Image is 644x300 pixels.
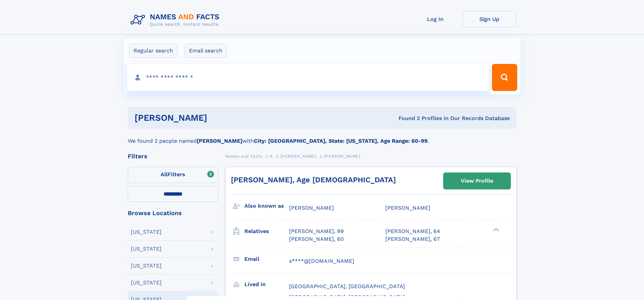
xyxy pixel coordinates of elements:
[128,129,517,145] div: We found 2 people named with .
[270,152,273,160] a: R
[244,200,289,212] h3: Also known as
[303,115,510,122] div: Found 2 Profiles In Our Records Database
[385,228,440,235] a: [PERSON_NAME], 64
[128,11,225,29] img: Logo Names and Facts
[135,114,303,122] h1: [PERSON_NAME]
[280,152,316,160] a: [PERSON_NAME]
[131,229,162,235] div: [US_STATE]
[385,205,430,211] span: [PERSON_NAME]
[408,11,462,27] a: Log In
[128,167,218,183] label: Filters
[127,64,489,91] input: search input
[289,205,334,211] span: [PERSON_NAME]
[270,154,273,159] span: R
[128,210,218,216] div: Browse Locations
[461,173,493,189] div: View Profile
[231,176,396,184] a: [PERSON_NAME], Age [DEMOGRAPHIC_DATA]
[289,228,344,235] a: [PERSON_NAME], 99
[131,246,162,252] div: [US_STATE]
[185,44,227,58] label: Email search
[254,138,428,144] b: City: [GEOGRAPHIC_DATA], State: [US_STATE], Age Range: 60-99
[289,283,405,290] span: [GEOGRAPHIC_DATA], [GEOGRAPHIC_DATA]
[492,64,517,91] button: Search Button
[492,228,500,232] div: ❯
[444,173,510,189] a: View Profile
[289,235,344,243] a: [PERSON_NAME], 60
[131,280,162,285] div: [US_STATE]
[324,154,360,159] span: [PERSON_NAME]
[161,171,168,178] span: All
[244,253,289,265] h3: Email
[128,153,218,159] div: Filters
[280,154,316,159] span: [PERSON_NAME]
[129,44,177,58] label: Regular search
[131,263,162,269] div: [US_STATE]
[462,11,517,27] a: Sign Up
[225,152,262,160] a: Names and Facts
[197,138,242,144] b: [PERSON_NAME]
[244,279,289,290] h3: Lived in
[385,235,440,243] a: [PERSON_NAME], 67
[244,226,289,237] h3: Relatives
